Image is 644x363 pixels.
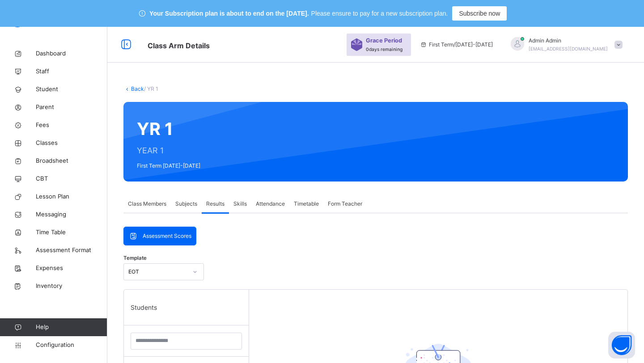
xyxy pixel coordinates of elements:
div: There are currently no records. [378,325,499,343]
span: Assessment Format [36,246,107,255]
span: Subscribe now [459,9,500,18]
span: Broadsheet [36,156,107,165]
span: Messaging [36,210,107,219]
span: Attendance [256,200,285,208]
span: Timetable [294,200,319,208]
div: AdminAdmin [502,37,627,53]
span: Results [206,200,225,208]
a: Back [131,85,144,92]
span: Time Table [36,228,107,237]
span: / YR 1 [144,85,158,92]
span: Class Members [128,200,166,208]
span: [EMAIL_ADDRESS][DOMAIN_NAME] [529,46,608,51]
span: Configuration [36,341,107,350]
span: Subjects [175,200,197,208]
span: Fees [36,121,107,130]
span: Assessment Scores [143,232,191,240]
span: session/term information [420,41,493,49]
span: Please ensure to pay for a new subscription plan. [311,9,448,18]
span: CBT [36,174,107,183]
span: Admin Admin [529,37,608,45]
span: Form Teacher [328,200,362,208]
span: 0 days remaining [366,46,402,52]
img: sticker-purple.71386a28dfed39d6af7621340158ba97.svg [351,38,362,51]
span: Staff [36,67,107,76]
span: Template [123,254,147,262]
span: Inventory [36,282,107,291]
span: Help [36,323,107,332]
div: EOT [128,268,187,276]
span: Expenses [36,264,107,273]
span: Lesson Plan [36,192,107,201]
span: Grace Period [366,36,402,45]
span: Classes [36,139,107,148]
span: Dashboard [36,49,107,58]
span: Class Arm Details [148,41,210,50]
span: Student [36,85,107,94]
button: Open asap [608,332,635,359]
span: Skills [233,200,247,208]
span: Your Subscription plan is about to end on the [DATE]. [149,9,309,18]
span: Students [131,303,157,312]
span: Parent [36,103,107,112]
